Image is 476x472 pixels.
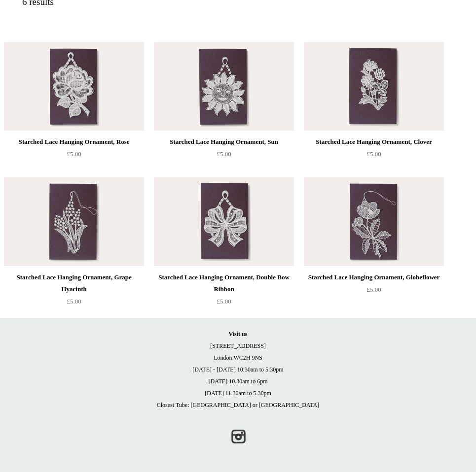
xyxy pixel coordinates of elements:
div: Starched Lace Hanging Ornament, Sun [156,136,292,148]
img: Starched Lace Hanging Ornament, Globeflower [304,177,444,266]
a: Starched Lace Hanging Ornament, Rose £5.00 [4,136,144,176]
img: Starched Lace Hanging Ornament, Clover [304,42,444,131]
span: £5.00 [67,150,81,158]
img: Starched Lace Hanging Ornament, Double Bow Ribbon [154,177,294,266]
span: £5.00 [217,150,231,158]
span: £5.00 [366,150,381,158]
a: Starched Lace Hanging Ornament, Sun £5.00 [154,136,294,176]
a: Starched Lace Hanging Ornament, Double Bow Ribbon £5.00 [154,271,294,312]
span: £5.00 [366,286,381,293]
div: Starched Lace Hanging Ornament, Grape Hyacinth [6,271,142,295]
div: Starched Lace Hanging Ornament, Globeflower [306,271,441,283]
a: Starched Lace Hanging Ornament, Rose Starched Lace Hanging Ornament, Rose [4,42,144,131]
p: [STREET_ADDRESS] London WC2H 9NS [DATE] - [DATE] 10:30am to 5:30pm [DATE] 10.30am to 6pm [DATE] 1... [10,328,466,411]
div: Starched Lace Hanging Ornament, Double Bow Ribbon [156,271,292,295]
span: £5.00 [67,298,81,305]
a: Starched Lace Hanging Ornament, Grape Hyacinth Starched Lace Hanging Ornament, Grape Hyacinth [4,177,144,266]
a: Starched Lace Hanging Ornament, Grape Hyacinth £5.00 [4,271,144,312]
img: Starched Lace Hanging Ornament, Grape Hyacinth [4,177,144,266]
a: Starched Lace Hanging Ornament, Globeflower Starched Lace Hanging Ornament, Globeflower [304,177,444,266]
img: Starched Lace Hanging Ornament, Sun [154,42,294,131]
a: Starched Lace Hanging Ornament, Clover Starched Lace Hanging Ornament, Clover [304,42,444,131]
div: Starched Lace Hanging Ornament, Clover [306,136,441,148]
a: Starched Lace Hanging Ornament, Globeflower £5.00 [304,271,444,312]
div: Starched Lace Hanging Ornament, Rose [6,136,142,148]
img: Starched Lace Hanging Ornament, Rose [4,42,144,131]
a: Starched Lace Hanging Ornament, Sun Starched Lace Hanging Ornament, Sun [154,42,294,131]
a: Starched Lace Hanging Ornament, Clover £5.00 [304,136,444,176]
span: £5.00 [217,298,231,305]
a: Starched Lace Hanging Ornament, Double Bow Ribbon Starched Lace Hanging Ornament, Double Bow Ribbon [154,177,294,266]
strong: Visit us [229,331,248,337]
a: Instagram [227,426,249,447]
